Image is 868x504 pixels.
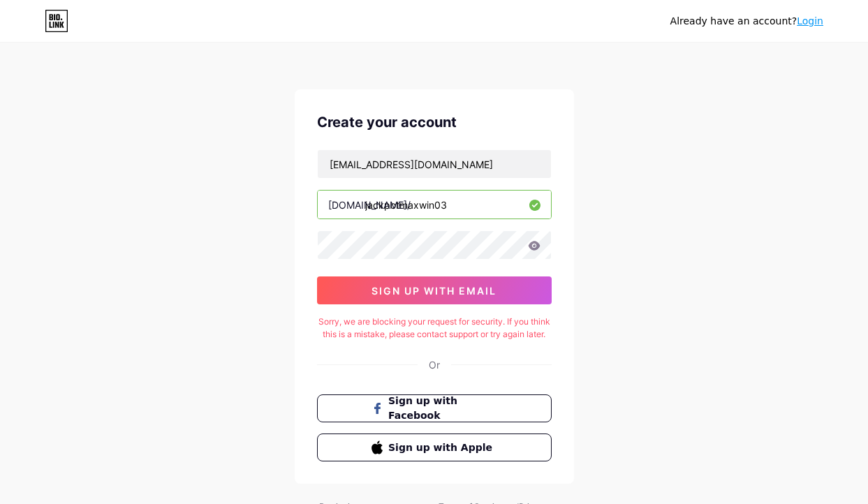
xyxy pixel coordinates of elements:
input: Email [318,150,551,178]
span: Sign up with Facebook [388,394,496,423]
a: Login [797,15,823,27]
div: Sorry, we are blocking your request for security. If you think this is a mistake, please contact ... [317,316,552,341]
div: Already have an account? [670,14,823,29]
div: Create your account [317,112,552,133]
span: sign up with email [372,285,496,297]
div: Or [429,357,440,372]
button: Sign up with Apple [317,433,552,461]
div: [DOMAIN_NAME]/ [328,198,411,212]
span: Sign up with Apple [388,440,496,455]
button: Sign up with Facebook [317,394,552,422]
button: sign up with email [317,276,552,304]
input: username [318,191,551,218]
